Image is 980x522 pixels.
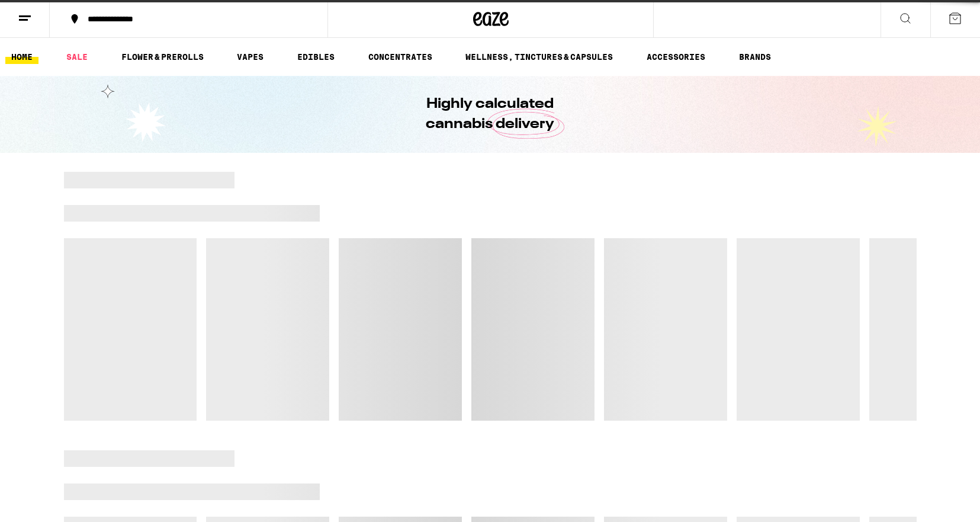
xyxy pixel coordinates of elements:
a: EDIBLES [291,50,340,64]
a: CONCENTRATES [362,50,438,64]
h1: Highly calculated cannabis delivery [393,94,588,134]
a: BRANDS [733,50,777,64]
a: VAPES [231,50,269,64]
a: SALE [60,50,94,64]
a: WELLNESS, TINCTURES & CAPSULES [460,50,619,64]
a: HOME [5,50,38,64]
a: FLOWER & PREROLLS [115,50,210,64]
span: Hi. Need any help? [7,8,85,18]
a: ACCESSORIES [641,50,711,64]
